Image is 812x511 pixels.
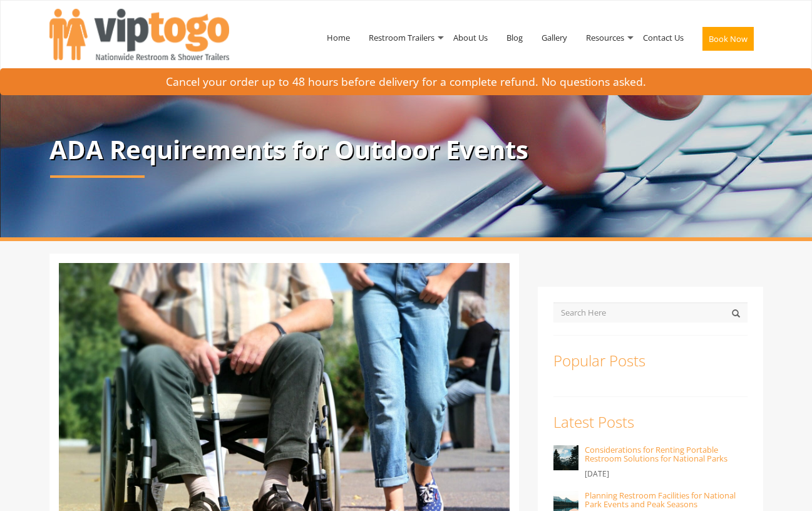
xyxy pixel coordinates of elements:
[553,353,748,369] h3: Popular Posts
[634,5,693,70] a: Contact Us
[359,5,444,70] a: Restroom Trailers
[577,5,634,70] a: Resources
[693,5,763,78] a: Book Now
[702,27,754,51] button: Book Now
[585,490,736,510] a: Planning Restroom Facilities for National Park Events and Peak Seasons
[553,302,748,323] input: Search Here
[532,5,577,70] a: Gallery
[553,414,748,430] h3: Latest Posts
[585,467,748,482] p: [DATE]
[553,445,578,470] img: Considerations for Renting Portable Restroom Solutions for National Parks - VIPTOGO
[444,5,497,70] a: About Us
[317,5,359,70] a: Home
[49,136,763,163] p: ADA Requirements for Outdoor Events
[49,9,229,60] img: VIPTOGO
[585,444,727,464] a: Considerations for Renting Portable Restroom Solutions for National Parks
[497,5,532,70] a: Blog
